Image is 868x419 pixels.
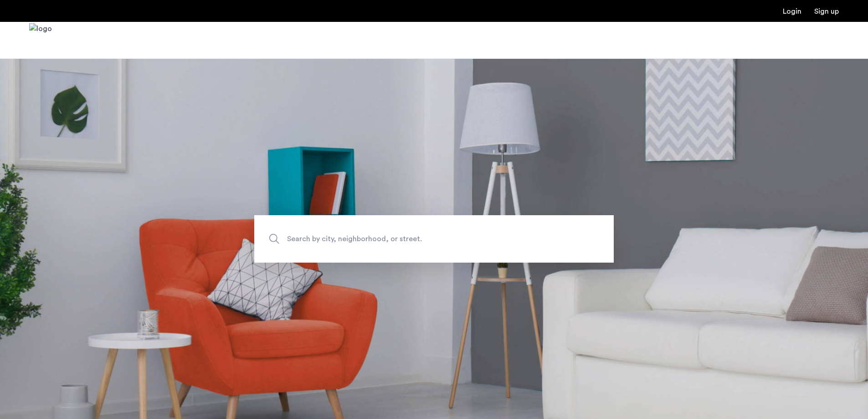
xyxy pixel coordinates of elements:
[287,233,539,245] span: Search by city, neighborhood, or street.
[29,23,52,57] a: Cazamio Logo
[814,8,839,15] a: Registration
[29,23,52,57] img: logo
[254,215,614,263] input: Apartment Search
[783,8,801,15] a: Login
